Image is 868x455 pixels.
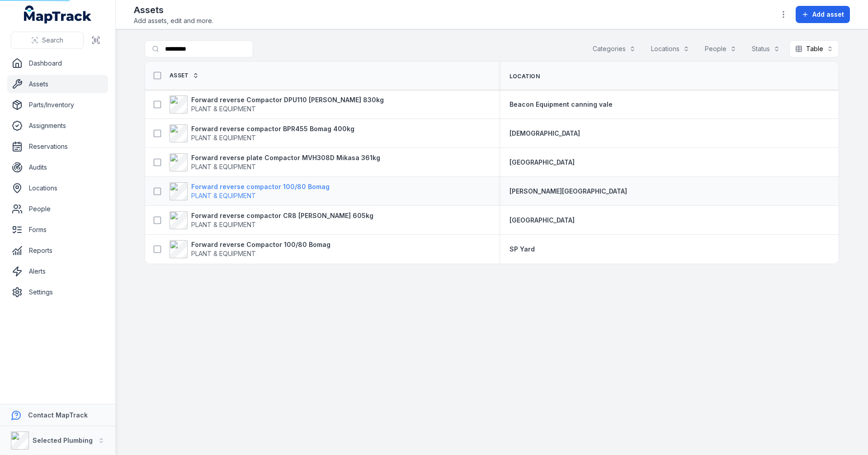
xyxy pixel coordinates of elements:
[170,72,189,79] span: Asset
[7,54,108,72] a: Dashboard
[170,153,380,171] a: Forward reverse plate Compactor MVH308D Mikasa 361kgPLANT & EQUIPMENT
[191,250,256,257] span: PLANT & EQUIPMENT
[509,100,613,109] a: Beacon Equipment canning vale
[11,32,84,49] button: Search
[134,16,213,25] span: Add assets, edit and more.
[509,100,613,108] span: Beacon Equipment canning vale
[509,216,575,225] a: [GEOGRAPHIC_DATA]
[509,129,580,137] span: [DEMOGRAPHIC_DATA]
[789,40,839,57] button: Table
[796,6,850,23] button: Add asset
[191,124,354,133] strong: Forward reverse compactor BPR455 Bomag 400kg
[7,200,108,218] a: People
[191,240,330,249] strong: Forward reverse Compactor 100/80 Bomag
[33,436,93,444] strong: Selected Plumbing
[42,36,63,45] span: Search
[699,40,742,57] button: People
[170,182,330,200] a: Forward reverse compactor 100/80 BomagPLANT & EQUIPMENT
[7,242,108,260] a: Reports
[191,105,256,113] span: PLANT & EQUIPMENT
[509,245,535,253] span: SP Yard
[28,411,88,419] strong: Contact MapTrack
[812,10,844,19] span: Add asset
[191,221,256,228] span: PLANT & EQUIPMENT
[7,179,108,197] a: Locations
[7,283,108,301] a: Settings
[170,72,199,79] a: Asset
[191,153,380,162] strong: Forward reverse plate Compactor MVH308D Mikasa 361kg
[7,137,108,156] a: Reservations
[509,187,627,195] span: [PERSON_NAME][GEOGRAPHIC_DATA]
[191,182,330,191] strong: Forward reverse compactor 100/80 Bomag
[509,129,580,138] a: [DEMOGRAPHIC_DATA]
[191,95,384,104] strong: Forward reverse Compactor DPU110 [PERSON_NAME] 830kg
[170,240,330,258] a: Forward reverse Compactor 100/80 BomagPLANT & EQUIPMENT
[509,73,540,80] span: Location
[191,134,256,142] span: PLANT & EQUIPMENT
[509,245,535,254] a: SP Yard
[191,211,373,220] strong: Forward reverse compactor CR8 [PERSON_NAME] 605kg
[24,5,92,24] a: MapTrack
[7,221,108,239] a: Forms
[170,124,354,142] a: Forward reverse compactor BPR455 Bomag 400kgPLANT & EQUIPMENT
[7,96,108,114] a: Parts/Inventory
[509,158,575,167] a: [GEOGRAPHIC_DATA]
[7,117,108,135] a: Assignments
[7,262,108,280] a: Alerts
[170,211,373,229] a: Forward reverse compactor CR8 [PERSON_NAME] 605kgPLANT & EQUIPMENT
[509,216,575,224] span: [GEOGRAPHIC_DATA]
[134,4,213,16] h2: Assets
[170,95,384,114] a: Forward reverse Compactor DPU110 [PERSON_NAME] 830kgPLANT & EQUIPMENT
[7,158,108,176] a: Audits
[746,40,786,57] button: Status
[587,40,642,57] button: Categories
[509,158,575,166] span: [GEOGRAPHIC_DATA]
[191,163,256,171] span: PLANT & EQUIPMENT
[191,192,256,199] span: PLANT & EQUIPMENT
[509,187,627,196] a: [PERSON_NAME][GEOGRAPHIC_DATA]
[645,40,695,57] button: Locations
[7,75,108,93] a: Assets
